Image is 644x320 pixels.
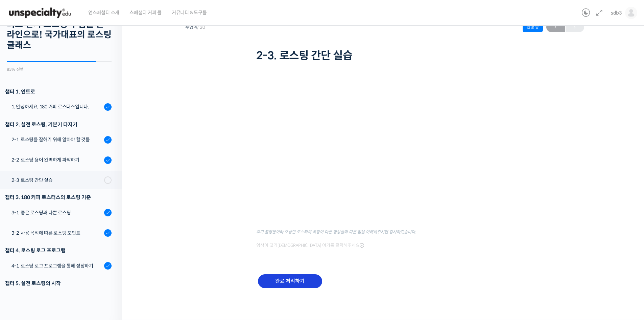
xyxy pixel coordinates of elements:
h2: 최고 인기 로스팅 수업을 온라인으로! 국가대표의 로스팅 클래스 [7,19,112,51]
a: 대화 [45,215,87,232]
a: ←이전 [546,22,565,32]
input: 완료 처리하기 [258,274,322,288]
div: 85% 진행 [7,67,112,71]
div: 챕터 3. 180 커피 로스터스의 로스팅 기준 [5,193,112,202]
div: 4-1. 로스팅 로그 프로그램을 통해 성장하기 [11,262,102,270]
div: 2-3. 로스팅 간단 실습 [11,176,102,184]
div: 진행 중 [523,22,543,32]
span: 대화 [62,225,70,231]
a: 설정 [87,215,130,232]
sub: 추가 촬영분이라 주성현 로스터의 복장이 다른 영상들과 다른 점을 이해해주시면 감사하겠습니다. [256,229,416,234]
span: 영상이 끊기[DEMOGRAPHIC_DATA] 여기를 클릭해주세요 [256,243,364,248]
span: ← [546,23,565,32]
a: 홈 [2,215,45,232]
div: 2-2. 로스팅 용어 완벽하게 파악하기 [11,156,102,164]
h1: 2-3. 로스팅 간단 실습 [256,49,513,62]
span: / 20 [197,24,205,30]
h3: 챕터 1. 인트로 [5,87,112,96]
span: sdb3 [611,10,622,16]
div: 1. 안녕하세요, 180 커피 로스터스입니다. [11,103,102,110]
span: 홈 [21,225,25,230]
div: 2-1. 로스팅을 잘하기 위해 알아야 할 것들 [11,136,102,143]
div: 챕터 5. 실전 로스팅의 시작 [5,279,112,288]
span: 설정 [104,225,113,230]
div: 챕터 2. 실전 로스팅, 기본기 다지기 [5,120,112,129]
div: 3-1. 좋은 로스팅과 나쁜 로스팅 [11,209,102,216]
div: 챕터 4. 로스팅 로그 프로그램 [5,246,112,255]
div: 3-2. 사용 목적에 따른 로스팅 포인트 [11,229,102,237]
span: 수업 4 [185,25,205,29]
